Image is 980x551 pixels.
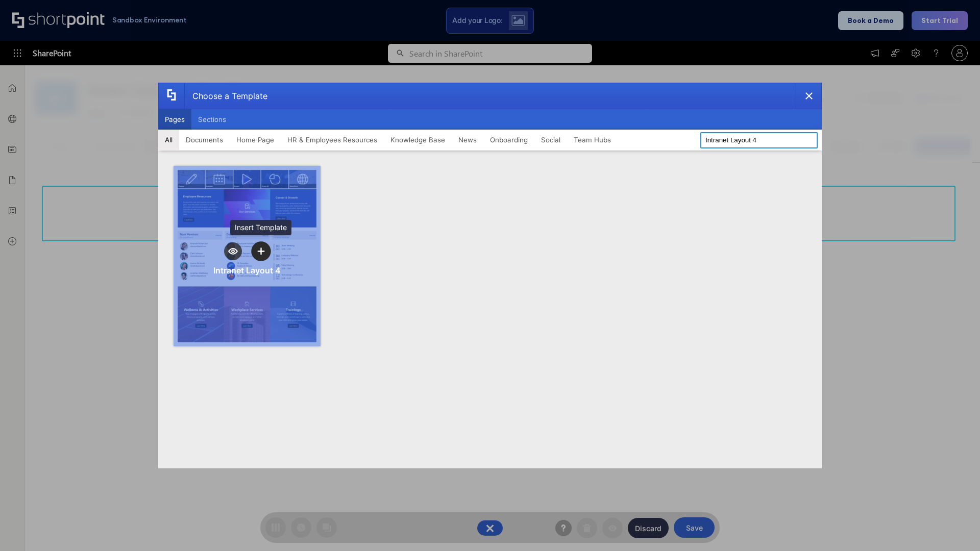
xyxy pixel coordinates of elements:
div: Intranet Layout 4 [213,265,281,275]
button: News [452,130,483,150]
button: Onboarding [483,130,534,150]
input: Search [700,132,818,148]
button: Sections [191,109,233,130]
div: Choose a Template [184,83,267,109]
button: Team Hubs [567,130,618,150]
button: Knowledge Base [384,130,452,150]
div: template selector [158,83,822,468]
button: Social [534,130,567,150]
button: Home Page [230,130,281,150]
button: All [158,130,179,150]
button: Documents [179,130,230,150]
iframe: Chat Widget [929,502,980,551]
button: Pages [158,109,191,130]
button: HR & Employees Resources [281,130,384,150]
